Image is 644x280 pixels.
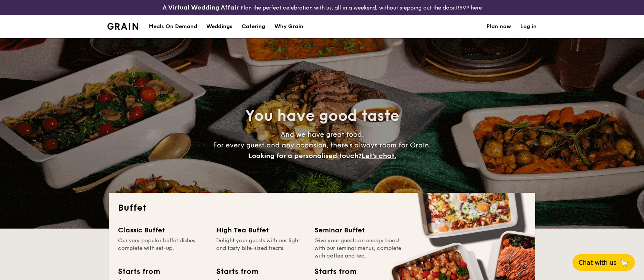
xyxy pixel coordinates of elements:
span: Let's chat. [362,152,396,160]
div: Our very popular buffet dishes, complete with set-up. [118,237,207,260]
div: Meals On Demand [149,15,197,38]
div: Starts from [314,266,356,277]
h4: A Virtual Wedding Affair [163,3,239,12]
div: Seminar Buffet [314,225,403,235]
div: Delight your guests with our light and tasty bite-sized treats. [216,237,305,260]
h1: Catering [242,15,265,38]
a: Weddings [202,15,237,38]
a: RSVP here [456,5,482,11]
img: Grain [107,23,138,30]
span: Chat with us [579,259,617,266]
div: Why Grain [274,15,303,38]
div: Starts from [216,266,258,277]
a: Plan now [486,15,511,38]
span: 🦙 [620,258,629,267]
a: Meals On Demand [144,15,202,38]
div: Starts from [118,266,159,277]
div: Plan the perfect celebration with us, all in a weekend, without stepping out the door. [107,3,537,12]
div: Classic Buffet [118,225,207,235]
h2: Buffet [118,202,526,214]
button: Chat with us🦙 [572,254,635,271]
span: You have good taste [245,107,399,125]
div: Give your guests an energy boost with our seminar menus, complete with coffee and tea. [314,237,403,260]
a: Why Grain [270,15,308,38]
a: Catering [237,15,270,38]
a: Log in [520,15,537,38]
span: Looking for a personalised touch? [248,152,362,160]
a: Logotype [107,23,138,30]
span: And we have great food. For every guest and any occasion, there’s always room for Grain. [213,130,431,160]
div: High Tea Buffet [216,225,305,235]
div: Weddings [206,15,233,38]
